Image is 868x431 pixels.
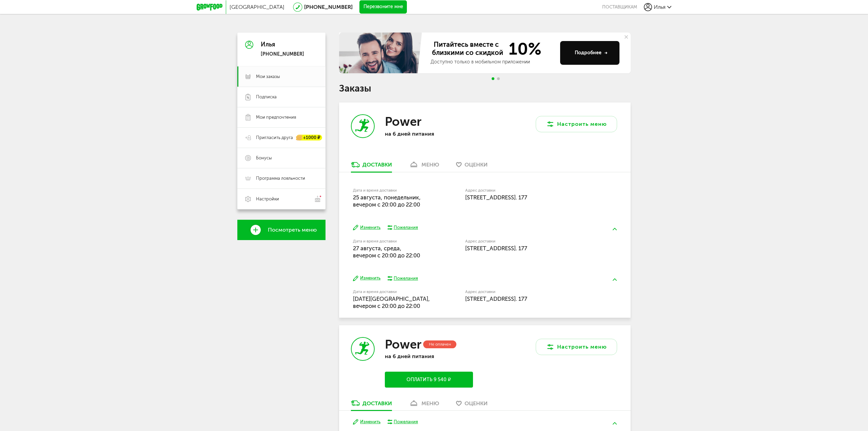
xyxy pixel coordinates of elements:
span: Подписка [256,94,277,100]
label: Дата и время доставки [353,239,431,243]
div: Подробнее [575,50,608,56]
span: Питайтесь вместе с близкими со скидкой [431,40,505,57]
a: Бонусы [237,148,325,168]
h3: Power [385,337,421,352]
a: Оценки [453,399,491,410]
span: 25 августа, понедельник, вечером c 20:00 до 22:00 [353,194,421,208]
span: Посмотреть меню [268,227,317,233]
button: Оплатить 9 540 ₽ [385,372,473,388]
div: Пожелания [394,224,418,231]
a: меню [406,399,442,410]
label: Адрес доставки [465,290,592,294]
div: Илья [261,41,304,48]
div: [PHONE_NUMBER] [261,51,304,57]
span: Илья [654,4,666,10]
span: Go to slide 2 [497,77,500,80]
div: +1000 ₽ [296,135,322,141]
a: Мои заказы [237,66,325,87]
span: Мои заказы [256,74,280,80]
h3: Power [385,114,421,129]
button: Изменить [353,419,380,425]
a: меню [406,161,442,172]
h1: Заказы [339,84,631,93]
a: Доставки [348,399,395,410]
div: Пожелания [394,275,418,281]
span: Мои предпочтения [256,114,296,120]
a: Подписка [237,87,325,107]
label: Дата и время доставки [353,290,431,294]
button: Перезвоните мне [359,0,407,14]
img: arrow-up-green.5eb5f82.svg [613,278,617,281]
a: Доставки [348,161,395,172]
img: family-banner.579af9d.jpg [339,33,424,73]
button: Подробнее [560,41,619,65]
p: на 6 дней питания [385,353,473,359]
button: Пожелания [387,419,418,425]
span: [STREET_ADDRESS]. 177 [465,295,527,302]
button: Изменить [353,275,380,281]
span: Оценки [465,400,488,407]
a: Оценки [453,161,491,172]
a: Программа лояльности [237,168,325,189]
span: Настройки [256,196,279,202]
button: Настроить меню [536,116,617,132]
label: Адрес доставки [465,189,592,192]
button: Пожелания [387,275,418,281]
span: Go to slide 1 [492,77,494,80]
div: Доставки [362,400,392,407]
span: [DATE][GEOGRAPHIC_DATA], вечером c 20:00 до 22:00 [353,295,430,309]
button: Пожелания [387,224,418,231]
a: Мои предпочтения [237,107,325,128]
div: меню [421,161,439,168]
button: Изменить [353,224,380,231]
p: на 6 дней питания [385,131,473,137]
label: Дата и время доставки [353,189,431,192]
div: Не оплачен [423,340,457,348]
div: меню [421,400,439,407]
a: Пригласить друга +1000 ₽ [237,128,325,148]
div: Пожелания [394,419,418,425]
label: Адрес доставки [465,239,592,243]
a: [PHONE_NUMBER] [304,4,353,10]
span: [GEOGRAPHIC_DATA] [230,4,284,10]
img: arrow-up-green.5eb5f82.svg [613,228,617,230]
button: Настроить меню [536,339,617,355]
a: Посмотреть меню [237,220,325,240]
div: Доставки [362,161,392,168]
span: 10% [505,40,541,57]
span: Оценки [465,161,488,168]
img: arrow-up-green.5eb5f82.svg [613,422,617,425]
span: [STREET_ADDRESS]. 177 [465,245,527,252]
a: Настройки [237,189,325,209]
div: Доступно только в мобильном приложении [431,59,555,65]
span: Программа лояльности [256,175,305,181]
span: [STREET_ADDRESS]. 177 [465,194,527,201]
span: Пригласить друга [256,135,293,141]
span: 27 августа, среда, вечером c 20:00 до 22:00 [353,245,420,259]
span: Бонусы [256,155,272,161]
